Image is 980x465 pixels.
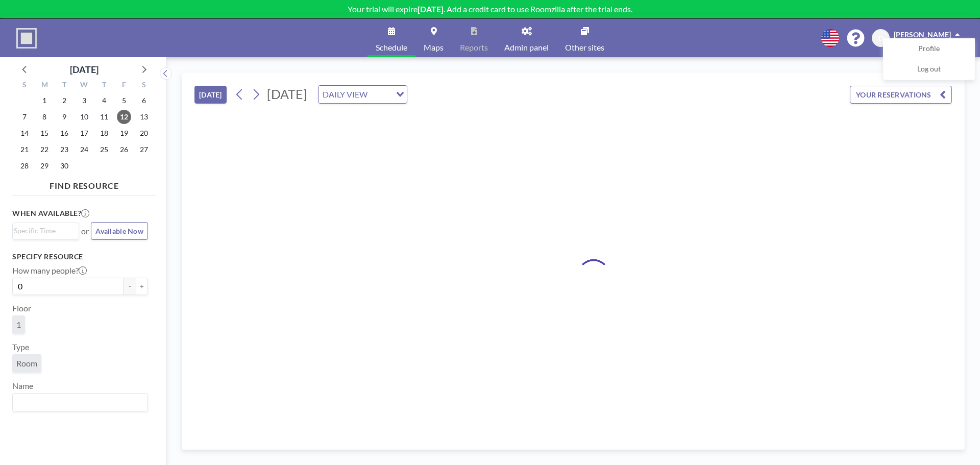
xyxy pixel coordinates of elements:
[57,93,71,108] span: Tuesday, September 2, 2025
[12,252,148,261] h3: Specify resource
[77,93,91,108] span: Wednesday, September 3, 2025
[884,59,974,80] a: Log out
[415,19,452,57] a: Maps
[134,79,154,92] div: S
[12,342,29,352] label: Type
[17,159,32,173] span: Sunday, September 28, 2025
[55,79,75,92] div: T
[16,28,37,48] img: organization-logo
[418,4,444,14] b: [DATE]
[137,126,151,140] span: Saturday, September 20, 2025
[16,320,21,330] span: 1
[117,93,131,108] span: Friday, September 5, 2025
[894,30,951,39] span: [PERSON_NAME]
[117,142,131,157] span: Friday, September 26, 2025
[371,88,390,101] input: Search for option
[14,225,73,236] input: Search for option
[16,358,37,369] span: Room
[452,19,496,57] a: Reports
[117,126,131,140] span: Friday, September 19, 2025
[17,110,32,124] span: Sunday, September 7, 2025
[57,126,71,140] span: Tuesday, September 16, 2025
[37,126,52,140] span: Monday, September 15, 2025
[565,43,604,52] span: Other sites
[460,43,488,52] span: Reports
[97,126,111,140] span: Thursday, September 18, 2025
[194,86,227,104] button: [DATE]
[367,19,415,57] a: Schedule
[114,79,134,92] div: F
[15,79,35,92] div: S
[13,223,79,238] div: Search for option
[70,62,99,77] div: [DATE]
[77,126,91,140] span: Wednesday, September 17, 2025
[137,110,151,124] span: Saturday, September 13, 2025
[14,396,142,409] input: Search for option
[318,86,407,103] div: Search for option
[94,79,114,92] div: T
[97,142,111,157] span: Thursday, September 25, 2025
[37,142,52,157] span: Monday, September 22, 2025
[117,110,131,124] span: Friday, September 12, 2025
[17,126,32,140] span: Sunday, September 14, 2025
[557,19,612,57] a: Other sites
[424,43,444,52] span: Maps
[12,303,31,313] label: Floor
[97,110,111,124] span: Thursday, September 11, 2025
[95,227,143,235] span: Available Now
[137,142,151,157] span: Saturday, September 27, 2025
[137,93,151,108] span: Saturday, September 6, 2025
[884,39,974,59] a: Profile
[321,88,370,101] span: DAILY VIEW
[267,86,307,102] span: [DATE]
[81,226,89,236] span: or
[57,110,71,124] span: Tuesday, September 9, 2025
[12,265,87,276] label: How many people?
[504,43,549,52] span: Admin panel
[37,110,52,124] span: Monday, September 8, 2025
[35,79,55,92] div: M
[12,177,156,191] h4: FIND RESOURCE
[136,278,148,295] button: +
[57,159,71,173] span: Tuesday, September 30, 2025
[12,381,33,391] label: Name
[917,64,941,75] span: Log out
[124,278,136,295] button: -
[97,93,111,108] span: Thursday, September 4, 2025
[918,44,940,54] span: Profile
[496,19,557,57] a: Admin panel
[77,110,91,124] span: Wednesday, September 10, 2025
[376,43,407,52] span: Schedule
[57,142,71,157] span: Tuesday, September 23, 2025
[37,159,52,173] span: Monday, September 29, 2025
[75,79,94,92] div: W
[850,86,952,104] button: YOUR RESERVATIONS
[77,142,91,157] span: Wednesday, September 24, 2025
[13,394,148,411] div: Search for option
[878,34,884,43] span: D
[17,142,32,157] span: Sunday, September 21, 2025
[91,222,148,240] button: Available Now
[37,93,52,108] span: Monday, September 1, 2025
